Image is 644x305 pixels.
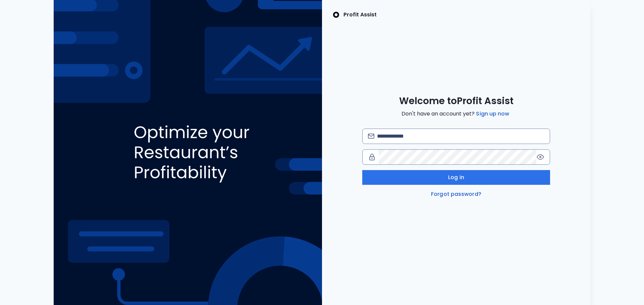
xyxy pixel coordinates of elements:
[333,11,339,19] img: SpotOn Logo
[448,173,464,181] span: Log in
[368,134,374,139] img: email
[343,11,377,19] p: Profit Assist
[399,95,514,107] span: Welcome to Profit Assist
[362,170,550,185] button: Log in
[475,110,511,118] a: Sign up now
[430,190,483,198] a: Forgot password?
[401,110,511,118] span: Don't have an account yet?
